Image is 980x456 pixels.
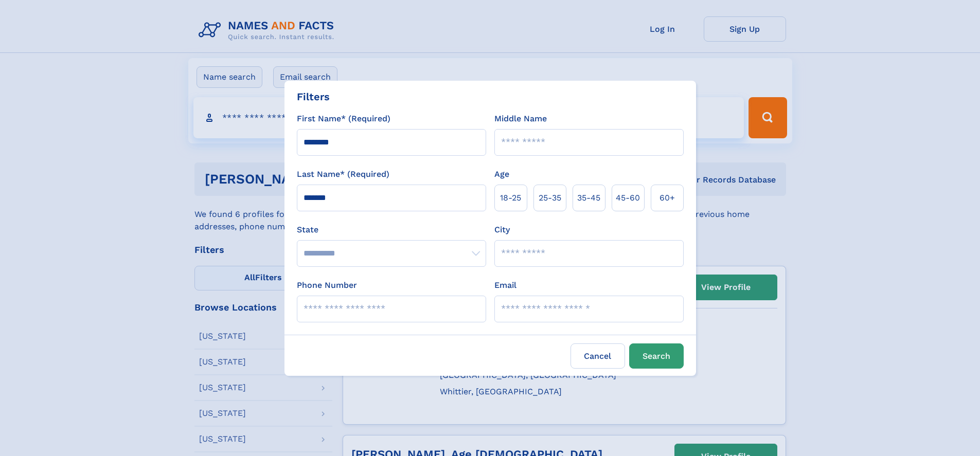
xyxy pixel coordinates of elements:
[616,192,640,204] span: 45‑60
[297,279,357,291] label: Phone Number
[297,89,330,104] div: Filters
[297,224,486,236] label: State
[494,279,516,291] label: Email
[660,192,675,204] span: 60+
[577,192,600,204] span: 35‑45
[297,168,389,180] label: Last Name* (Required)
[494,224,510,236] label: City
[494,168,509,180] label: Age
[629,343,684,369] button: Search
[494,113,547,125] label: Middle Name
[571,343,625,369] label: Cancel
[297,113,390,125] label: First Name* (Required)
[500,192,521,204] span: 18‑25
[539,192,561,204] span: 25‑35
